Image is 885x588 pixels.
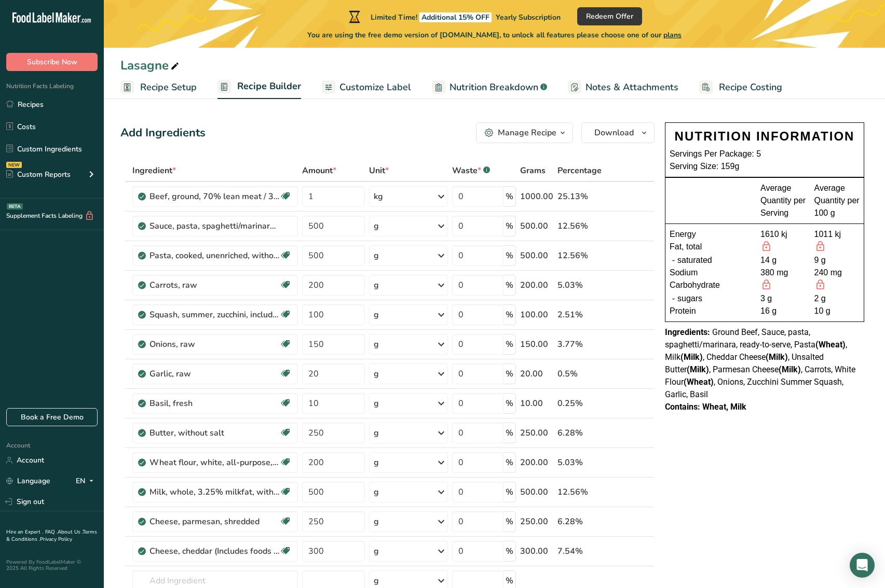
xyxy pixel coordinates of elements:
div: 380 mg [760,267,806,279]
span: Ingredient [132,164,176,177]
span: Fat, total [670,241,702,254]
div: 300.00 [520,545,553,557]
div: Cheese, cheddar (Includes foods for USDA's Food Distribution Program) [149,545,279,557]
div: Lasagne [120,56,181,75]
div: g [374,220,379,232]
div: g [374,397,379,410]
span: Redeem Offer [586,11,633,22]
div: Manage Recipe [498,127,556,139]
b: (Milk) [779,365,801,374]
div: 2 g [814,292,860,305]
div: 240 mg [814,267,860,279]
a: Book a Free Demo [6,408,98,426]
div: 500.00 [520,486,553,498]
b: (Milk) [687,365,709,374]
div: Add Ingredients [120,124,206,142]
div: Carrots, raw [149,279,279,291]
div: g [374,486,379,498]
div: 1610 kj [760,228,806,241]
div: NEW [6,162,22,168]
span: Amount [302,164,336,177]
div: Squash, summer, zucchini, includes skin, raw [149,309,279,321]
a: FAQ . [45,528,58,536]
div: Servings Per Package: 5 [670,148,860,160]
span: Subscribe Now [27,57,77,67]
div: - [670,292,677,305]
div: 500.00 [520,220,553,232]
div: 200.00 [520,279,553,291]
div: kg [374,190,383,203]
div: 14 g [760,254,806,267]
div: g [374,279,379,291]
b: (Milk) [680,352,703,362]
a: Customize Label [322,76,411,99]
div: 7.54% [557,545,605,557]
button: Manage Recipe [476,122,573,143]
div: Limited Time! [347,10,561,23]
span: Recipe Setup [140,80,197,94]
div: Onions, raw [149,338,279,351]
a: Nutrition Breakdown [432,76,547,99]
b: (Wheat) [684,377,714,387]
div: Contains: Wheat, Milk [665,401,864,413]
div: BETA [7,203,23,209]
div: 3 g [760,292,806,305]
span: Ground Beef, Sauce, pasta, spaghetti/marinara, ready-to-serve, Pasta , Milk , Cheddar Cheese , Un... [665,327,855,399]
div: 12.56% [557,486,605,498]
div: g [374,575,379,587]
div: 9 g [814,254,860,267]
span: Recipe Costing [719,80,782,94]
a: Recipe Costing [699,76,782,99]
a: Notes & Attachments [568,76,678,99]
span: Energy [670,228,696,241]
span: Additional 15% OFF [419,12,492,22]
span: Customize Label [339,80,411,94]
span: Protein [670,305,696,317]
span: Percentage [557,164,602,177]
div: 10 g [814,305,860,317]
div: Sauce, pasta, spaghetti/marinara, ready-to-serve [149,220,279,232]
span: Carbohydrate [670,279,720,292]
span: Grams [520,164,546,177]
a: Language [6,472,50,490]
div: Milk, whole, 3.25% milkfat, without added vitamin A and [MEDICAL_DATA] [149,486,279,498]
span: You are using the free demo version of [DOMAIN_NAME], to unlock all features please choose one of... [307,30,682,40]
div: 10.00 [520,397,553,410]
span: plans [663,30,682,40]
div: - [670,254,677,267]
button: Download [581,122,655,143]
div: 25.13% [557,190,605,203]
div: 150.00 [520,338,553,351]
div: Open Intercom Messenger [850,553,875,578]
a: Recipe Builder [217,75,301,100]
span: saturated [677,254,712,267]
div: NUTRITION INFORMATION [670,127,860,146]
div: EN [76,475,98,487]
b: (Wheat) [815,340,846,349]
span: Yearly Subscription [496,12,561,22]
div: g [374,456,379,469]
a: Hire an Expert . [6,528,43,536]
div: 100.00 [520,309,553,321]
div: g [374,338,379,351]
div: Beef, ground, 70% lean meat / 30% fat, raw [149,190,279,203]
div: g [374,515,379,528]
div: Garlic, raw [149,368,279,380]
span: Unit [369,164,389,177]
div: g [374,309,379,321]
button: Redeem Offer [577,7,642,25]
a: About Us . [58,528,83,536]
div: 6.28% [557,515,605,528]
div: Custom Reports [6,169,71,180]
b: (Milk) [766,352,788,362]
span: Download [594,127,634,139]
div: Average Quantity per 100 g [814,182,860,219]
div: 6.28% [557,427,605,439]
a: Privacy Policy [40,536,72,543]
div: Cheese, parmesan, shredded [149,515,279,528]
div: Serving Size: 159g [670,160,860,173]
div: 12.56% [557,249,605,262]
span: Sodium [670,267,698,279]
span: Recipe Builder [237,79,301,93]
div: 1000.00 [520,190,553,203]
